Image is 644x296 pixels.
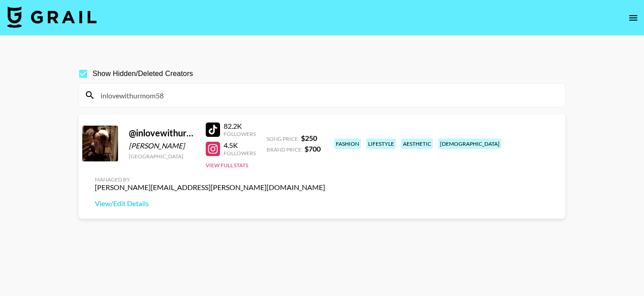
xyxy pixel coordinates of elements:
[129,141,195,150] div: [PERSON_NAME]
[7,6,97,28] img: Grail Talent
[267,135,299,142] span: Song Price:
[224,131,256,137] div: Followers
[401,139,433,149] div: aesthetic
[334,139,361,149] div: fashion
[95,199,325,208] a: View/Edit Details
[301,134,317,142] strong: $ 250
[129,153,195,160] div: [GEOGRAPHIC_DATA]
[366,139,396,149] div: lifestyle
[224,150,256,156] div: Followers
[305,144,321,153] strong: $ 700
[95,183,325,192] div: [PERSON_NAME][EMAIL_ADDRESS][PERSON_NAME][DOMAIN_NAME]
[95,176,325,183] div: Managed By
[129,127,195,139] div: @ inlovewithurmom58
[206,162,248,169] button: View Full Stats
[95,88,559,102] input: Search by User Name
[624,9,642,27] button: open drawer
[267,146,303,153] span: Brand Price:
[224,122,256,131] div: 82.2K
[93,68,193,79] span: Show Hidden/Deleted Creators
[224,141,256,150] div: 4.5K
[438,139,501,149] div: [DEMOGRAPHIC_DATA]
